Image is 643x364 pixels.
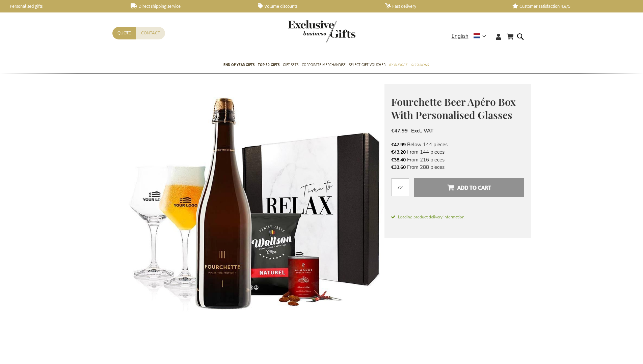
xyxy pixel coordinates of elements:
[136,27,165,39] a: Contact
[288,20,322,42] a: store logo
[411,127,433,134] span: Excl. VAT
[391,163,524,171] li: From 288 pieces
[349,57,385,74] a: Select Gift Voucher
[223,57,254,74] a: End of year gifts
[3,3,120,9] a: Personalised gifts
[112,27,136,39] a: Quote
[391,178,409,196] input: Qty
[302,61,346,68] span: Corporate Merchandise
[410,57,429,74] a: Occasions
[389,57,407,74] a: By Budget
[112,84,384,355] img: Fourchette Beer Apéro Box With Personalised Glasses
[391,164,406,171] span: €33.60
[223,61,254,68] span: End of year gifts
[391,214,524,220] span: Loading product delivery information.
[391,95,516,122] span: Fourchette Beer Apéro Box With Personalised Glasses
[391,157,406,163] span: €38.40
[302,57,346,74] a: Corporate Merchandise
[389,61,407,68] span: By Budget
[283,57,298,74] a: Gift Sets
[391,127,408,134] span: €47.99
[283,61,298,68] span: Gift Sets
[385,3,502,9] a: Fast delivery
[391,141,524,148] li: Below 144 pieces
[391,156,524,163] li: From 216 pieces
[512,3,629,9] a: Customer satisfaction 4,6/5
[288,20,355,42] img: Exclusive Business gifts logo
[258,61,279,68] span: TOP 50 Gifts
[131,3,247,9] a: Direct shipping service
[452,32,468,40] span: English
[349,61,385,68] span: Select Gift Voucher
[391,149,406,155] span: €43.20
[391,148,524,156] li: From 144 pieces
[258,57,279,74] a: TOP 50 Gifts
[410,61,429,68] span: Occasions
[258,3,374,9] a: Volume discounts
[391,142,406,148] span: €47.99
